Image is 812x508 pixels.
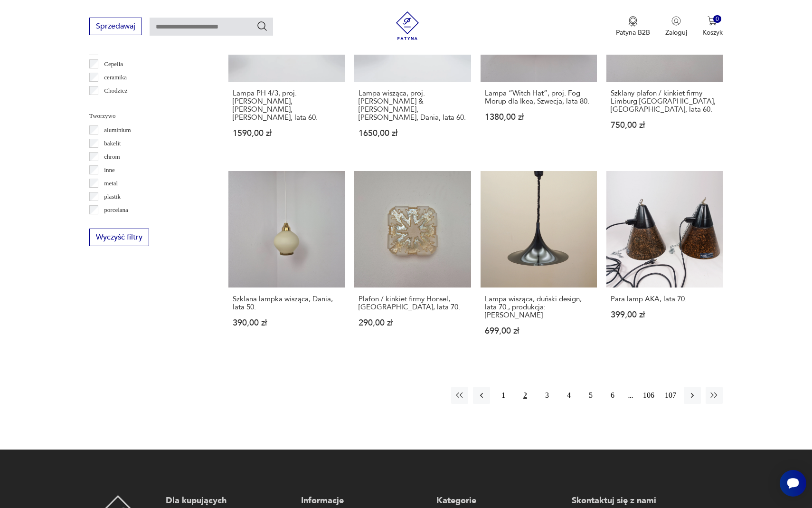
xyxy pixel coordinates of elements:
button: Sprzedawaj [89,18,142,35]
a: Sprzedawaj [89,24,142,30]
a: Plafon / kinkiet firmy Honsel, Niemcy, lata 70.Plafon / kinkiet firmy Honsel, [GEOGRAPHIC_DATA], ... [354,171,471,354]
button: 106 [640,387,657,404]
h3: Para lamp AKA, lata 70. [611,295,718,303]
p: plastik [104,192,121,202]
div: 0 [713,15,721,23]
button: Patyna B2B [616,16,650,37]
p: Tworzywo [89,111,206,121]
p: porcelit [104,218,123,229]
p: 290,00 zł [359,319,466,327]
button: Zaloguj [665,16,687,37]
button: 2 [517,387,534,404]
button: 4 [560,387,577,404]
h3: Szklany plafon / kinkiet firmy Limburg [GEOGRAPHIC_DATA], [GEOGRAPHIC_DATA], lata 60. [611,89,718,114]
button: 1 [495,387,512,404]
p: Cepelia [104,59,123,69]
button: 5 [582,387,599,404]
a: Para lamp AKA, lata 70.Para lamp AKA, lata 70.399,00 zł [606,171,723,354]
button: 0Koszyk [702,16,723,37]
p: bakelit [104,138,121,149]
img: Ikona medalu [628,16,638,27]
button: Wyczyść filtry [89,229,149,246]
p: Kategorie [436,495,562,507]
a: Lampa wisząca, duński design, lata 70., produkcja: DaniaLampa wisząca, duński design, lata 70., p... [481,171,597,354]
p: 399,00 zł [611,311,718,319]
button: 107 [662,387,679,404]
p: 390,00 zł [233,319,340,327]
p: 750,00 zł [611,121,718,129]
h3: Lampa “Witch Hat”, proj. Fog Morup dla Ikea, Szwecja, lata 80. [485,89,593,105]
h3: Lampa wisząca, duński design, lata 70., produkcja: [PERSON_NAME] [485,295,593,319]
p: Zaloguj [665,28,687,37]
h3: Szklana lampka wisząca, Dania, lata 50. [233,295,340,311]
button: Szukaj [256,20,268,32]
img: Ikona koszyka [708,16,717,26]
p: Koszyk [702,28,723,37]
p: Patyna B2B [616,28,650,37]
p: metal [104,178,118,189]
a: Ikona medaluPatyna B2B [616,16,650,37]
p: 699,00 zł [485,327,593,335]
a: Szklana lampka wisząca, Dania, lata 50.Szklana lampka wisząca, Dania, lata 50.390,00 zł [228,171,345,354]
p: 1590,00 zł [233,129,340,137]
iframe: Smartsupp widget button [780,470,806,497]
h3: Lampa wisząca, proj. [PERSON_NAME] & [PERSON_NAME], [PERSON_NAME], Dania, lata 60. [359,89,466,122]
p: 1380,00 zł [485,113,593,121]
p: Chodzież [104,86,127,96]
p: ceramika [104,72,127,83]
p: Ćmielów [104,99,127,109]
p: inne [104,165,114,175]
img: Patyna - sklep z meblami i dekoracjami vintage [393,11,422,40]
p: 1650,00 zł [359,129,466,137]
h3: Plafon / kinkiet firmy Honsel, [GEOGRAPHIC_DATA], lata 70. [359,295,466,311]
img: Ikonka użytkownika [671,16,681,26]
p: porcelana [104,205,128,215]
p: chrom [104,152,120,162]
p: aluminium [104,125,131,135]
button: 3 [538,387,556,404]
p: Dla kupujących [166,495,292,507]
h3: Lampa PH 4/3, proj. [PERSON_NAME], [PERSON_NAME], [PERSON_NAME], lata 60. [233,89,340,122]
button: 6 [604,387,621,404]
p: Skontaktuj się z nami [572,495,698,507]
p: Informacje [301,495,427,507]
